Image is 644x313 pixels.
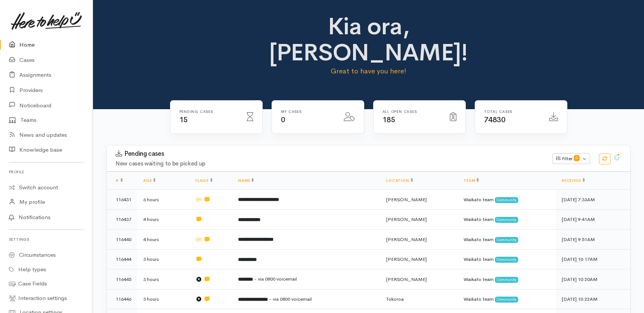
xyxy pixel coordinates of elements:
[107,269,137,290] td: 116445
[269,296,312,302] span: - via 0800 voicemail
[107,249,137,269] td: 116444
[386,276,427,282] span: [PERSON_NAME]
[254,276,297,282] span: - via 0800 voicemail
[195,178,212,183] a: Flags
[107,190,137,210] td: 116431
[458,289,556,309] td: Waikato team
[116,150,544,158] h3: Pending cases
[386,178,413,183] a: Location
[9,234,84,244] h6: Settings
[137,190,189,210] td: 6 hours
[562,178,585,183] a: Received
[552,153,590,164] button: Filter0
[464,178,479,183] a: Team
[107,230,137,250] td: 116440
[556,289,630,309] td: [DATE] 10:22AM
[137,249,189,269] td: 3 hours
[556,209,630,230] td: [DATE] 9:41AM
[107,289,137,309] td: 116446
[240,66,497,76] p: Great to have you here!
[458,269,556,290] td: Waikato team
[107,209,137,230] td: 116437
[458,190,556,210] td: Waikato team
[116,178,123,183] a: #
[116,161,544,167] h4: New cases waiting to be picked up
[484,115,506,124] span: 74830
[386,256,427,262] span: [PERSON_NAME]
[281,110,335,114] h6: My cases
[143,178,156,183] a: Age
[240,13,497,66] h1: Kia ora, [PERSON_NAME]!
[556,230,630,250] td: [DATE] 9:51AM
[137,289,189,309] td: 3 hours
[386,216,427,222] span: [PERSON_NAME]
[179,110,238,114] h6: Pending cases
[556,249,630,269] td: [DATE] 10:17AM
[179,115,188,124] span: 15
[495,277,518,283] span: Community
[386,196,427,203] span: [PERSON_NAME]
[556,269,630,290] td: [DATE] 10:20AM
[458,209,556,230] td: Waikato team
[382,110,441,114] h6: All Open cases
[137,230,189,250] td: 4 hours
[9,167,84,177] h6: Profile
[495,197,518,203] span: Community
[458,249,556,269] td: Waikato team
[386,236,427,243] span: [PERSON_NAME]
[386,296,404,302] span: Tokoroa
[495,217,518,223] span: Community
[137,269,189,290] td: 3 hours
[137,209,189,230] td: 4 hours
[495,297,518,303] span: Community
[495,237,518,243] span: Community
[382,115,395,124] span: 185
[238,178,254,183] a: Name
[495,257,518,263] span: Community
[458,230,556,250] td: Waikato team
[574,155,580,161] span: 0
[556,190,630,210] td: [DATE] 7:33AM
[484,110,540,114] h6: Total cases
[281,115,285,124] span: 0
